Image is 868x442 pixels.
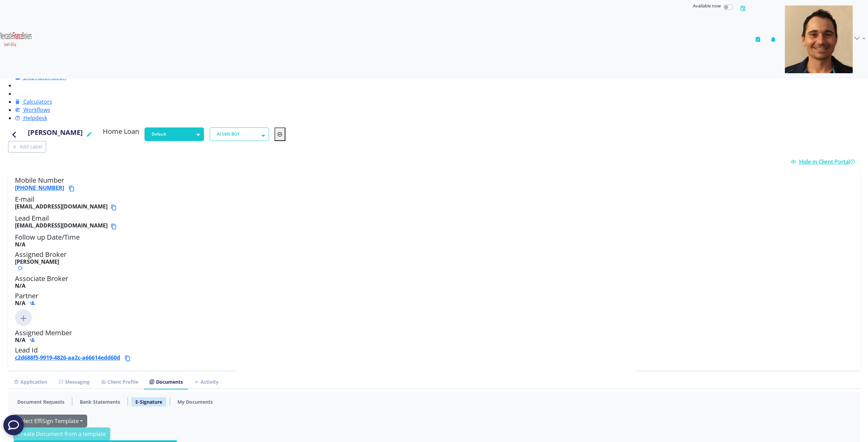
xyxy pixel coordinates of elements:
button: Add Label [8,141,46,153]
a: Application [8,375,53,389]
a: My Documents [173,397,217,406]
span: Workflows [23,106,50,114]
span: Calculators [23,98,52,105]
h5: Associate Broker [15,275,853,289]
b: N/A [15,282,25,289]
button: Copy phone [68,184,77,193]
span: Hide in Client Portal [799,158,857,165]
a: Bank Statements [76,397,124,406]
button: Default [145,127,204,141]
a: E-Signature [131,397,166,406]
a: Hide in Client Portal [791,158,857,165]
span: Helpdesk [23,114,47,122]
b: N/A [15,336,25,344]
button: Copy email [110,222,119,230]
h5: Lead Email [15,214,853,230]
a: Messaging [53,375,95,389]
span: Available now [693,3,721,9]
img: Click to add new member [15,309,32,326]
a: Documents [144,375,188,389]
a: Calculators [15,98,52,105]
h5: Assigned Member [15,329,853,343]
button: Copy lead id [124,354,133,362]
span: Select EffiSign Template [18,417,79,425]
b: N/A [15,241,25,248]
a: Activity [188,375,224,389]
h4: [PERSON_NAME] [28,127,83,141]
button: Copy email [110,203,119,212]
h5: Assigned Broker [15,250,853,272]
a: Helpdesk [15,114,47,122]
b: [EMAIL_ADDRESS][DOMAIN_NAME] [15,222,108,230]
a: SMS Automation [15,74,66,81]
button: AI SMS BOT [210,127,269,141]
span: Follow up Date/Time [15,233,80,242]
h5: Mobile Number [15,176,853,193]
h5: E-mail [15,195,853,212]
h5: Lead Id [15,346,853,362]
b: N/A [15,299,25,307]
a: Document Requests [13,397,69,406]
b: [PERSON_NAME] [15,258,59,265]
b: [EMAIL_ADDRESS][DOMAIN_NAME] [15,203,108,212]
h5: Partner [15,292,853,306]
a: c2d688f5-9919-4826-aa2c-a66614edd60d [15,354,120,361]
a: Client Profile [95,375,144,389]
button: Select EffiSign Template [13,415,87,427]
img: d9df0ad3-c6af-46dd-a355-72ef7f6afda3-637400917012654623.png [785,5,853,73]
a: [PHONE_NUMBER] [15,184,64,192]
h5: Home Loan [103,127,139,138]
a: Workflows [15,106,50,114]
